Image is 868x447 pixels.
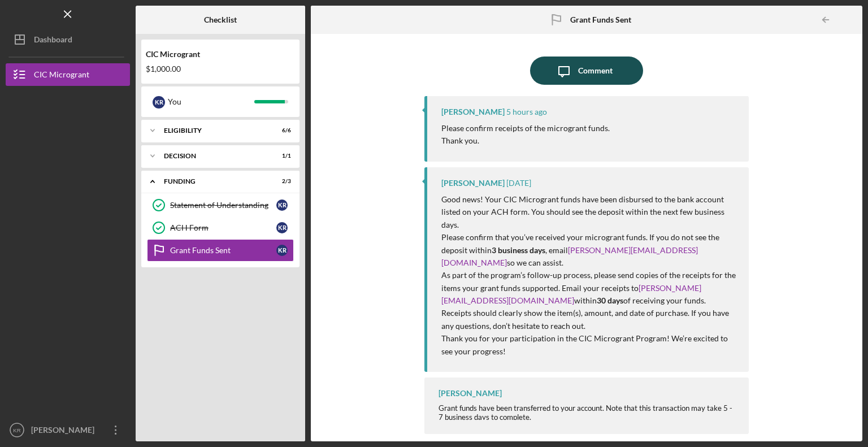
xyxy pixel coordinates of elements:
p: Please confirm that you’ve received your microgrant funds. If you do not see the deposit within ,... [441,231,737,269]
div: [PERSON_NAME] [441,179,505,188]
div: [PERSON_NAME] [28,419,102,444]
button: Comment [530,57,643,85]
div: 6 / 6 [271,127,291,134]
strong: 30 days [597,296,623,305]
span: Grant funds have been transferred to your account. Note that this transaction may take 5 - 7 busi... [439,403,732,422]
strong: 3 business days [492,245,545,255]
div: [PERSON_NAME] [439,389,502,398]
button: KR[PERSON_NAME] [6,419,130,441]
div: [PERSON_NAME] [441,107,505,116]
div: Grant Funds Sent [170,246,276,255]
div: K R [276,222,288,233]
div: FUNDING [164,178,263,185]
text: KR [13,427,20,433]
b: Checklist [204,15,237,24]
p: Please confirm receipts of the microgrant funds. [441,122,610,134]
a: Statement of UnderstandingKR [147,194,294,216]
a: [PERSON_NAME][EMAIL_ADDRESS][DOMAIN_NAME] [441,245,698,267]
div: K R [276,245,288,256]
div: Dashboard [34,28,72,54]
div: K R [153,96,165,109]
div: CIC Microgrant [146,50,295,59]
time: 2025-10-08 17:21 [506,179,531,188]
div: CIC Microgrant [34,63,89,89]
a: Grant Funds SentKR [147,239,294,262]
div: $1,000.00 [146,64,295,73]
div: You [168,92,254,111]
div: Comment [578,57,613,85]
time: 2025-10-14 15:07 [506,107,547,116]
p: As part of the program’s follow-up process, please send copies of the receipts for the items your... [441,269,737,307]
div: K R [276,199,288,211]
button: CIC Microgrant [6,63,130,86]
p: Thank you for your participation in the CIC Microgrant Program! We’re excited to see your progress! [441,332,737,358]
a: ACH FormKR [147,216,294,239]
div: 2 / 3 [271,178,291,185]
p: Thank you. [441,134,610,147]
div: Statement of Understanding [170,201,276,210]
b: Grant Funds Sent [570,15,631,24]
p: Receipts should clearly show the item(s), amount, and date of purchase. If you have any questions... [441,307,737,332]
div: ACH Form [170,223,276,232]
div: 1 / 1 [271,153,291,159]
p: Good news! Your CIC Microgrant funds have been disbursed to the bank account listed on your ACH f... [441,193,737,231]
button: Dashboard [6,28,130,51]
div: ELIGIBILITY [164,127,263,134]
div: Decision [164,153,263,159]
